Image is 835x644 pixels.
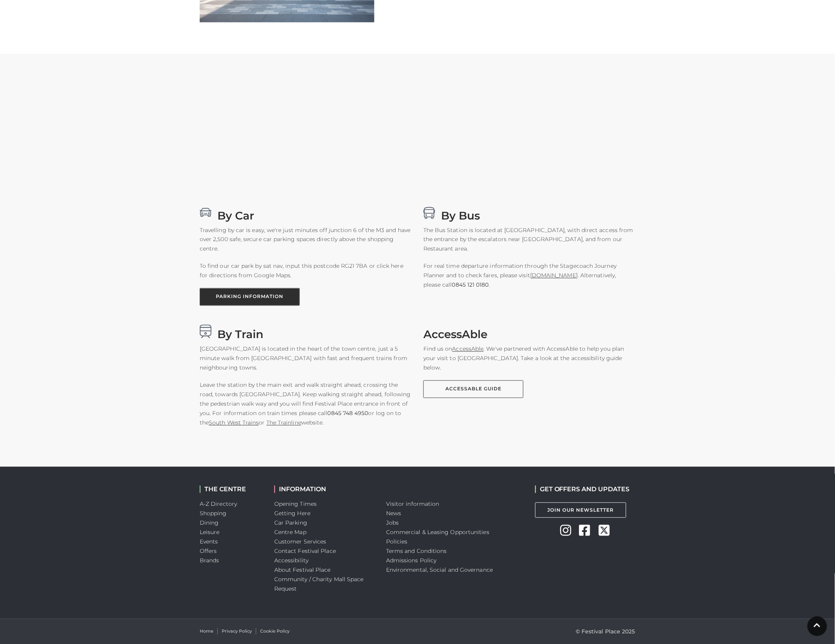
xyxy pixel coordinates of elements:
h2: GET OFFERS AND UPDATES [535,486,630,493]
a: Home [200,628,213,635]
a: 0845 748 4950 [328,409,368,418]
h2: THE CENTRE [200,486,263,493]
a: AccessAble [452,346,484,353]
h3: By Bus [423,206,635,220]
h2: INFORMATION [274,486,374,493]
a: Join Our Newsletter [535,503,626,518]
a: Shopping [200,510,227,517]
a: AccessAble Guide [423,381,523,398]
a: Jobs [386,520,399,527]
a: A-Z Directory [200,501,237,508]
a: Events [200,538,218,545]
a: Leisure [200,529,220,536]
a: Cookie Policy [260,628,290,635]
p: Leave the station by the main exit and walk straight ahead, crossing the road, towards [GEOGRAPHI... [200,381,412,428]
h3: By Car [200,206,412,220]
a: South West Trains [209,419,259,426]
a: PARKING INFORMATION [200,288,300,306]
a: Terms and Conditions [386,548,447,555]
a: Customer Services [274,538,326,545]
a: Community / Charity Mall Space Request [274,576,364,593]
a: Getting Here [274,510,310,517]
a: Admissions Policy [386,557,437,564]
a: Policies [386,538,408,545]
a: Privacy Policy [222,628,252,635]
a: Dining [200,520,219,527]
p: [GEOGRAPHIC_DATA] is located in the heart of the town centre, just a 5 minute walk from [GEOGRAPH... [200,344,412,373]
p: Travelling by car is easy, we're just minutes off junction 6 of the M3 and have over 2,500 safe, ... [200,225,412,254]
a: Car Parking [274,520,307,527]
p: © Festival Place 2025 [576,627,635,637]
a: About Festival Place [274,567,331,574]
a: Visitor information [386,501,439,508]
a: Environmental, Social and Governance [386,567,493,574]
a: Centre Map [274,529,306,536]
a: Offers [200,548,217,555]
a: Contact Festival Place [274,548,336,555]
a: Commercial & Leasing Opportunities [386,529,489,536]
a: Accessibility [274,557,308,564]
a: 0845 121 0180 [452,280,489,290]
a: The Trainline [266,419,301,426]
p: To find our car park by sat nav, input this postcode RG21 7BA or click here for directions from G... [200,262,412,280]
a: [DOMAIN_NAME] [530,272,578,279]
p: The Bus Station is located at [GEOGRAPHIC_DATA], with direct access from the entrance by the esca... [423,225,635,254]
a: News [386,510,401,517]
h3: AccessAble [423,325,635,338]
p: For real time departure information through the Stagecoach Journey Planner and to check fares, pl... [423,262,635,290]
a: Opening Times [274,501,317,508]
h3: By Train [200,325,412,338]
p: Find us on . We've partnered with AccessAble to help you plan your visit to [GEOGRAPHIC_DATA]. Ta... [423,344,635,373]
a: Brands [200,557,219,564]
